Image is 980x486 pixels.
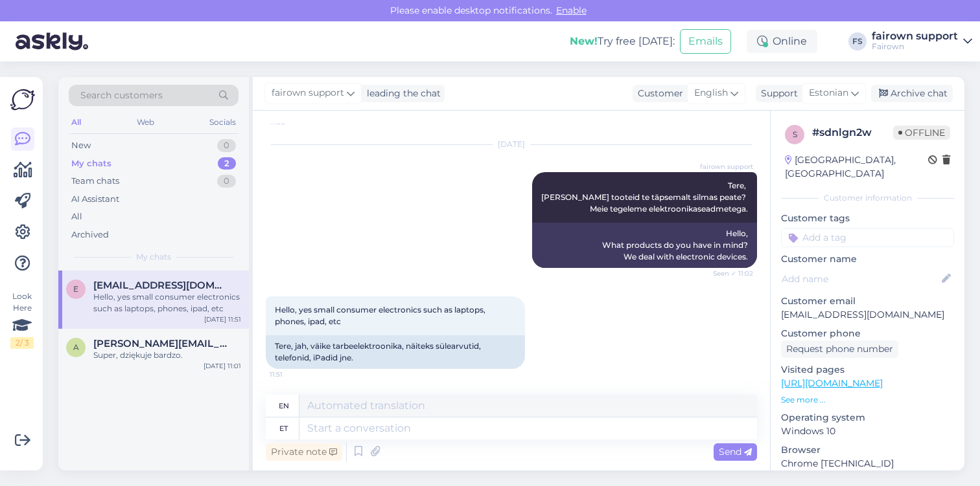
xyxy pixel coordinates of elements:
div: Super, dziękuje bardzo. [93,349,241,361]
div: Customer [633,87,683,100]
p: Operating system [781,411,954,425]
span: 11:51 [270,370,318,379]
p: Customer tags [781,212,954,225]
div: Fairown [872,41,958,52]
p: Chrome [TECHNICAL_ID] [781,457,954,470]
span: English [694,86,728,100]
div: FS [848,32,867,50]
div: Team chats [71,175,119,188]
div: [DATE] 11:51 [204,315,241,324]
div: New [71,139,91,152]
span: fairown support [272,86,344,100]
div: [DATE] 11:01 [204,361,241,371]
a: [URL][DOMAIN_NAME] [781,377,883,389]
div: Look Here [10,291,34,349]
div: My chats [71,157,111,170]
div: Online [747,30,817,53]
span: Send [719,446,752,458]
span: Enable [552,5,590,16]
span: e [73,284,78,294]
div: leading the chat [362,87,441,100]
span: fairown support [700,162,753,171]
input: Add name [782,272,939,286]
p: Customer name [781,252,954,266]
div: et [279,417,288,439]
div: Web [134,114,157,131]
img: Askly Logo [10,87,35,112]
div: Tere, jah, väike tarbeelektroonika, näiteks sülearvutid, telefonid, iPadid jne. [266,335,525,369]
b: New! [570,35,598,47]
div: Try free [DATE]: [570,34,675,49]
div: 2 / 3 [10,337,34,349]
div: Request phone number [781,340,898,358]
div: Private note [266,443,342,461]
p: Customer email [781,294,954,308]
div: # sdnlgn2w [812,125,893,140]
button: Emails [680,29,731,54]
div: Archived [71,228,109,241]
span: Offline [893,126,950,140]
p: Visited pages [781,363,954,377]
span: Tere, [PERSON_NAME] tooteid te täpsemalt silmas peate? Meie tegeleme elektroonikaseadmetega. [541,181,748,214]
span: s [793,129,797,139]
div: 2 [218,157,236,170]
p: Windows 10 [781,425,954,438]
div: [GEOGRAPHIC_DATA], [GEOGRAPHIC_DATA] [785,153,928,181]
div: AI Assistant [71,193,119,206]
div: Socials [207,114,239,131]
span: a [73,342,79,352]
span: Hello, yes small consumer electronics such as laptops, phones, ipad, etc [275,305,487,326]
span: Estonian [809,86,848,100]
div: [DATE] [266,138,757,150]
div: Support [756,87,798,100]
div: 0 [217,139,236,152]
a: fairown supportFairown [872,31,972,52]
div: Hello, yes small consumer electronics such as laptops, phones, ipad, etc [93,291,241,315]
div: Hello, What products do you have in mind? We deal with electronic devices. [532,223,757,268]
span: Search customers [80,89,163,102]
p: Customer phone [781,327,954,340]
div: All [69,114,84,131]
span: My chats [136,251,171,263]
div: Customer information [781,192,954,204]
span: Seen ✓ 11:02 [705,269,753,278]
div: All [71,210,82,223]
div: en [279,395,289,417]
span: amelia.nowicka@ispot.pl [93,338,228,349]
span: em@boyeadvisory.com [93,280,228,291]
div: 0 [217,175,236,188]
div: Archive chat [871,85,953,102]
p: [EMAIL_ADDRESS][DOMAIN_NAME] [781,308,954,322]
input: Add a tag [781,228,954,247]
p: Browser [781,443,954,457]
div: fairown support [872,31,958,41]
p: See more ... [781,394,954,406]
